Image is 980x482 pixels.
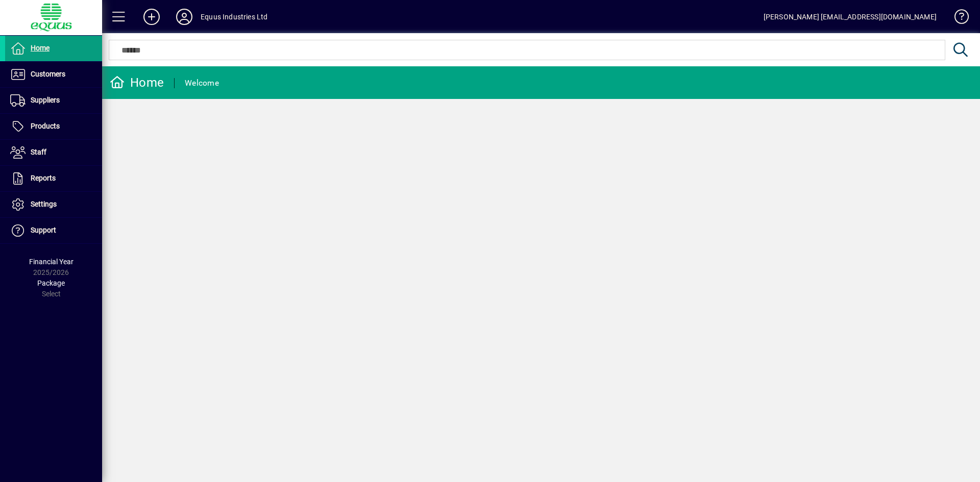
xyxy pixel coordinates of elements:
span: Suppliers [31,96,60,104]
span: Customers [31,70,65,78]
a: Staff [5,140,102,165]
a: Support [5,218,102,243]
span: Support [31,226,56,234]
span: Reports [31,174,56,182]
span: Package [37,279,65,287]
a: Suppliers [5,88,102,113]
span: Financial Year [29,258,73,266]
a: Reports [5,166,102,191]
a: Customers [5,62,102,87]
span: Staff [31,148,46,156]
span: Settings [31,200,57,208]
a: Products [5,114,102,139]
a: Settings [5,192,102,217]
span: Home [31,44,50,52]
a: Knowledge Base [947,2,967,35]
div: Home [110,74,164,91]
button: Add [135,8,168,26]
div: Equus Industries Ltd [201,9,268,25]
div: Welcome [185,75,219,91]
button: Profile [168,8,201,26]
div: [PERSON_NAME] [EMAIL_ADDRESS][DOMAIN_NAME] [764,9,937,25]
span: Products [31,122,60,130]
